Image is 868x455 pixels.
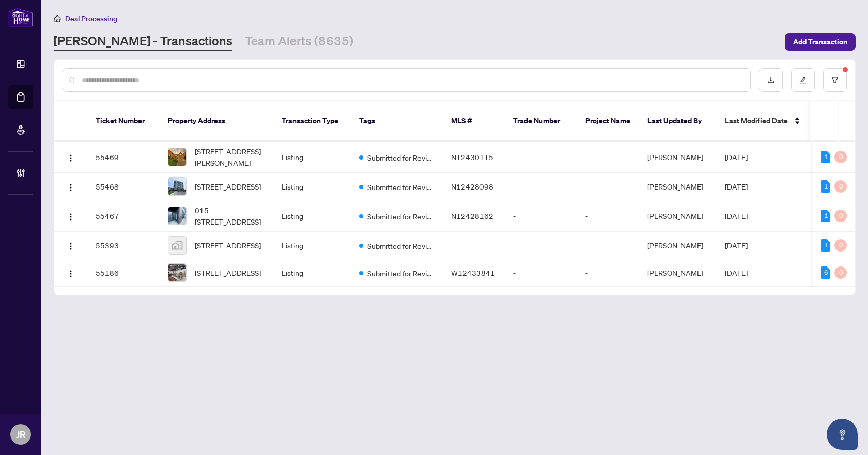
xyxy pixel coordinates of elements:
[505,232,577,259] td: -
[827,419,858,450] button: Open asap
[63,178,79,195] button: Logo
[639,101,717,142] th: Last Updated By
[195,146,265,168] span: [STREET_ADDRESS][PERSON_NAME]
[505,101,577,142] th: Trade Number
[799,76,807,84] span: edit
[834,180,847,193] div: 0
[367,240,435,252] span: Submitted for Review
[63,264,79,281] button: Logo
[367,211,435,222] span: Submitted for Review
[87,232,160,259] td: 55393
[451,152,493,162] span: N12430115
[67,154,75,162] img: Logo
[505,259,577,287] td: -
[821,180,830,193] div: 1
[168,237,186,254] img: thumbnail-img
[725,115,788,127] span: Last Modified Date
[725,211,748,221] span: [DATE]
[821,239,830,252] div: 1
[577,101,639,142] th: Project Name
[54,15,61,22] span: home
[273,101,351,142] th: Transaction Type
[834,210,847,222] div: 0
[821,266,830,279] div: 6
[160,101,273,142] th: Property Address
[67,242,75,250] img: Logo
[273,173,351,200] td: Listing
[65,14,117,23] span: Deal Processing
[195,181,261,192] span: [STREET_ADDRESS]
[823,68,847,92] button: filter
[821,210,830,222] div: 1
[16,427,26,442] span: JR
[725,241,748,250] span: [DATE]
[577,259,639,287] td: -
[195,205,265,227] span: 015-[STREET_ADDRESS]
[367,181,435,193] span: Submitted for Review
[577,142,639,173] td: -
[195,267,261,278] span: [STREET_ADDRESS]
[639,200,717,232] td: [PERSON_NAME]
[168,207,186,225] img: thumbnail-img
[834,266,847,279] div: 0
[273,259,351,287] td: Listing
[443,101,505,142] th: MLS #
[791,68,815,92] button: edit
[505,142,577,173] td: -
[639,232,717,259] td: [PERSON_NAME]
[725,152,748,162] span: [DATE]
[793,34,847,50] span: Add Transaction
[87,173,160,200] td: 55468
[273,200,351,232] td: Listing
[367,152,435,163] span: Submitted for Review
[639,173,717,200] td: [PERSON_NAME]
[725,182,748,191] span: [DATE]
[63,237,79,254] button: Logo
[8,8,33,27] img: logo
[168,178,186,195] img: thumbnail-img
[273,232,351,259] td: Listing
[87,259,160,287] td: 55186
[245,33,353,51] a: Team Alerts (8635)
[351,101,443,142] th: Tags
[451,211,493,221] span: N12428162
[725,268,748,277] span: [DATE]
[577,232,639,259] td: -
[195,240,261,251] span: [STREET_ADDRESS]
[451,268,495,277] span: W12433841
[577,200,639,232] td: -
[63,149,79,165] button: Logo
[767,76,774,84] span: download
[168,148,186,166] img: thumbnail-img
[273,142,351,173] td: Listing
[639,259,717,287] td: [PERSON_NAME]
[168,264,186,281] img: thumbnail-img
[759,68,783,92] button: download
[717,101,810,142] th: Last Modified Date
[367,268,435,279] span: Submitted for Review
[67,213,75,221] img: Logo
[505,173,577,200] td: -
[834,239,847,252] div: 0
[451,182,493,191] span: N12428098
[63,208,79,224] button: Logo
[834,151,847,163] div: 0
[87,101,160,142] th: Ticket Number
[785,33,856,51] button: Add Transaction
[505,200,577,232] td: -
[577,173,639,200] td: -
[67,270,75,278] img: Logo
[67,183,75,192] img: Logo
[639,142,717,173] td: [PERSON_NAME]
[831,76,839,84] span: filter
[87,142,160,173] td: 55469
[54,33,233,51] a: [PERSON_NAME] - Transactions
[821,151,830,163] div: 1
[87,200,160,232] td: 55467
